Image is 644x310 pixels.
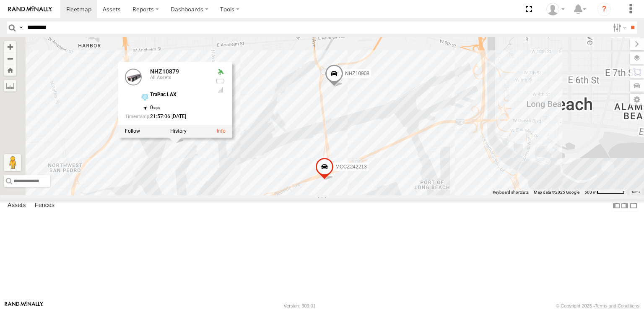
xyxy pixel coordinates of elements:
[8,6,52,12] img: rand-logo.svg
[284,303,316,308] div: Version: 309.01
[217,128,226,134] a: View Asset Details
[4,41,16,53] button: Zoom in
[4,53,16,64] button: Zoom out
[31,200,59,212] label: Fences
[345,70,369,76] span: NHZ10908
[597,3,611,16] i: ?
[150,105,161,110] span: 0
[216,87,226,93] div: Last Event GSM Signal Strength
[534,190,579,194] span: Map data ©2025 Google
[582,189,627,195] button: Map Scale: 500 m per 63 pixels
[629,200,638,212] label: Hide Summary Table
[493,189,529,195] button: Keyboard shortcuts
[4,80,16,92] label: Measure
[621,200,629,212] label: Dock Summary Table to the Right
[216,68,226,75] div: Valid GPS Fix
[5,302,43,310] a: Visit our Website
[18,21,24,34] label: Search Query
[150,92,209,97] div: TraPac LAX
[170,128,187,134] label: View Asset History
[595,303,639,308] a: Terms and Conditions
[4,64,16,76] button: Zoom Home
[631,190,640,194] a: Terms (opens in new tab)
[556,303,639,308] div: © Copyright 2025 -
[150,75,209,80] div: All Assets
[612,200,621,212] label: Dock Summary Table to the Left
[216,78,226,84] div: No battery health information received from this device.
[335,163,367,169] span: MCCZ242213
[543,3,568,16] div: Zulema McIntosch
[584,190,597,194] span: 500 m
[3,200,30,212] label: Assets
[125,114,209,119] div: Date/time of location update
[150,68,179,75] a: NHZ10879
[125,68,142,85] a: View Asset Details
[630,94,644,105] label: Map Settings
[610,21,628,34] label: Search Filter Options
[125,128,140,134] label: Realtime tracking of Asset
[4,154,21,171] button: Drag Pegman onto the map to open Street View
